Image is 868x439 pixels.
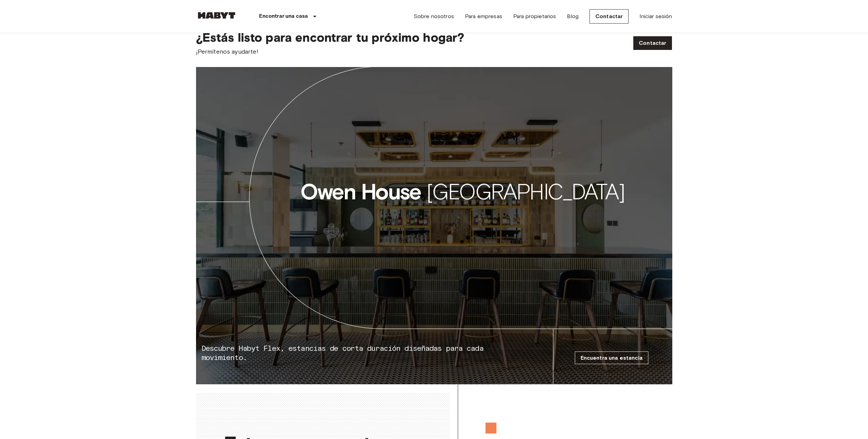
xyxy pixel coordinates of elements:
[590,9,629,24] a: Contactar
[465,12,502,21] a: Para empresas
[259,12,308,21] p: Encontrar una casa
[633,36,672,50] a: Contactar
[567,12,579,21] a: Blog
[575,351,648,364] a: Encuentra una estancia
[513,12,556,21] a: Para propietarios
[196,47,622,56] span: ¡Permítenos ayudarte!
[196,30,622,44] span: ¿Estás listo para encontrar tu próximo hogar?
[414,12,454,21] a: Sobre nosotros
[196,12,237,19] img: Habyt
[639,12,672,21] a: Iniciar sesión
